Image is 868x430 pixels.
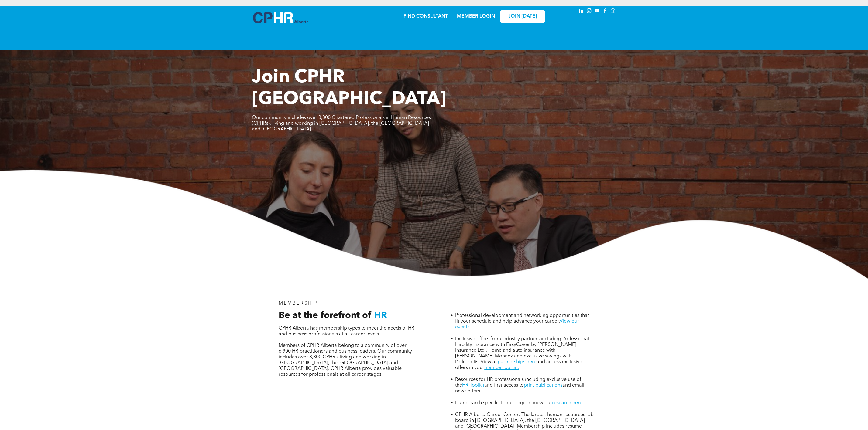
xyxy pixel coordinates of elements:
span: and email newsletters. [455,383,584,394]
a: member portal. [484,365,519,370]
a: partnerships here [498,360,537,364]
span: Be at the forefront of [279,311,372,320]
span: Professional development and networking opportunities that fit your schedule and help advance you... [455,313,589,324]
span: JOIN [DATE] [508,14,537,19]
a: research here [552,401,582,405]
span: and first access to [484,383,524,388]
span: HR [374,311,387,320]
span: Exclusive offers from industry partners including Professional Liability Insurance with EasyCover... [455,337,589,364]
a: instagram [586,8,593,16]
span: Join CPHR [GEOGRAPHIC_DATA] [252,69,446,109]
a: print publications [524,383,562,388]
a: facebook [602,8,609,16]
span: Our community includes over 3,300 Chartered Professionals in Human Resources (CPHRs), living and ... [252,115,431,132]
a: JOIN [DATE] [500,10,545,23]
span: HR research specific to our region. View our [455,401,552,405]
span: and access exclusive offers in your [455,360,582,370]
a: MEMBER LOGIN [457,14,495,19]
a: View our events. [455,319,579,330]
span: Members of CPHR Alberta belong to a community of over 6,900 HR practitioners and business leaders... [279,343,412,377]
a: FIND CONSULTANT [403,14,448,19]
span: CPHR Alberta has membership types to meet the needs of HR and business professionals at all caree... [279,326,414,337]
img: A blue and white logo for cp alberta [253,12,308,23]
span: MEMBERSHIP [279,301,318,306]
a: Social network [610,8,616,16]
span: Resources for HR professionals including exclusive use of the [455,377,581,388]
a: HR Toolkit [462,383,484,388]
a: youtube [594,8,601,16]
span: . [582,401,584,405]
a: linkedin [578,8,585,16]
